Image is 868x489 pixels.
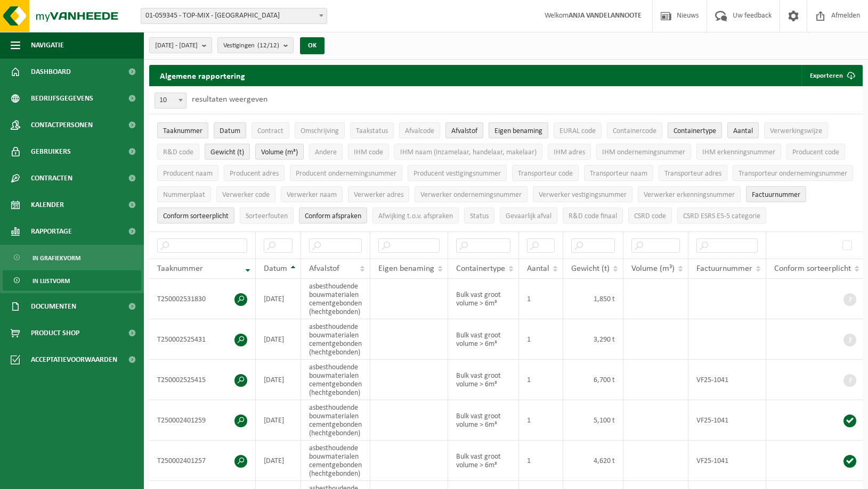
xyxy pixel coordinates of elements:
span: Factuurnummer [696,264,752,273]
span: Producent adres [230,170,279,178]
span: Transporteur adres [664,170,721,178]
span: IHM erkenningsnummer [702,148,775,156]
span: Rapportage [31,218,72,245]
button: NummerplaatNummerplaat: Activate to sort [157,186,211,202]
span: Eigen benaming [378,264,434,273]
span: Verwerker ondernemingsnummer [420,191,522,199]
button: Producent vestigingsnummerProducent vestigingsnummer: Activate to sort [408,165,507,181]
span: IHM naam (inzamelaar, handelaar, makelaar) [400,148,537,156]
span: Documenten [31,293,76,320]
td: T250002525431 [149,319,256,360]
button: StatusStatus: Activate to sort [464,208,494,223]
span: [DATE] - [DATE] [155,38,198,54]
td: asbesthoudende bouwmaterialen cementgebonden (hechtgebonden) [301,279,370,319]
span: In grafiekvorm [33,248,80,268]
span: Acceptatievoorwaarden [31,346,117,373]
button: FactuurnummerFactuurnummer: Activate to sort [746,186,806,202]
span: Gewicht (t) [571,264,610,273]
button: R&D codeR&amp;D code: Activate to sort [157,144,199,160]
button: AfvalcodeAfvalcode: Activate to sort [399,122,440,138]
span: Contracten [31,165,72,192]
span: 10 [155,93,186,108]
button: Gewicht (t)Gewicht (t): Activate to sort [205,144,250,160]
span: Afvalstof [451,127,477,135]
span: Verwerker vestigingsnummer [539,191,627,199]
td: 1 [519,400,563,441]
td: [DATE] [256,360,301,400]
span: Nummerplaat [163,191,205,199]
td: Bulk vast groot volume > 6m³ [448,400,519,441]
span: Gevaarlijk afval [506,212,551,220]
button: Verwerker codeVerwerker code: Activate to sort [216,186,275,202]
button: Verwerker adresVerwerker adres: Activate to sort [348,186,409,202]
button: Conform sorteerplicht : Activate to sort [157,208,234,223]
span: Omschrijving [301,127,339,135]
button: Exporteren [801,65,862,86]
button: Producent codeProducent code: Activate to sort [786,144,845,160]
button: IHM adresIHM adres: Activate to sort [548,144,591,160]
button: Producent adresProducent adres: Activate to sort [224,165,285,181]
span: Bedrijfsgegevens [31,85,93,112]
span: Dashboard [31,59,71,85]
span: Contract [257,127,283,135]
button: Verwerker vestigingsnummerVerwerker vestigingsnummer: Activate to sort [533,186,632,202]
span: Vestigingen [223,38,279,54]
span: IHM ondernemingsnummer [602,148,685,156]
a: In grafiekvorm [3,247,141,268]
td: [DATE] [256,441,301,481]
span: Verwerker code [222,191,270,199]
a: In lijstvorm [3,270,141,291]
span: Taaknummer [163,127,202,135]
button: Volume (m³)Volume (m³): Activate to sort [255,144,304,160]
span: Navigatie [31,32,64,59]
span: Verwerker naam [287,191,337,199]
td: 1 [519,319,563,360]
button: IHM erkenningsnummerIHM erkenningsnummer: Activate to sort [696,144,781,160]
td: Bulk vast groot volume > 6m³ [448,279,519,319]
button: TaakstatusTaakstatus: Activate to sort [350,122,394,138]
span: Sorteerfouten [246,212,288,220]
td: [DATE] [256,400,301,441]
span: 01-059345 - TOP-MIX - Oostende [141,9,327,23]
label: resultaten weergeven [192,95,267,104]
span: Conform afspraken [305,212,361,220]
span: Transporteur code [518,170,573,178]
span: In lijstvorm [33,271,70,291]
span: Aantal [527,264,549,273]
button: AfvalstofAfvalstof: Activate to sort [445,122,483,138]
span: Producent ondernemingsnummer [296,170,396,178]
button: Afwijking t.o.v. afsprakenAfwijking t.o.v. afspraken: Activate to sort [372,208,459,223]
button: Conform afspraken : Activate to sort [299,208,367,223]
td: asbesthoudende bouwmaterialen cementgebonden (hechtgebonden) [301,441,370,481]
td: T250002531830 [149,279,256,319]
td: [DATE] [256,319,301,360]
td: 4,620 t [563,441,623,481]
span: CSRD code [634,212,666,220]
span: Factuurnummer [752,191,800,199]
td: [DATE] [256,279,301,319]
span: Producent code [792,148,839,156]
button: Transporteur naamTransporteur naam: Activate to sort [584,165,653,181]
button: Verwerker ondernemingsnummerVerwerker ondernemingsnummer: Activate to sort [415,186,528,202]
button: DatumDatum: Activate to sort [214,122,246,138]
button: OK [300,37,325,54]
button: IHM codeIHM code: Activate to sort [348,144,389,160]
span: Verwerkingswijze [770,127,822,135]
span: CSRD ESRS E5-5 categorie [683,212,760,220]
span: Datum [264,264,287,273]
span: Afwijking t.o.v. afspraken [378,212,453,220]
span: R&D code [163,148,193,156]
span: Containercode [613,127,656,135]
td: T250002401257 [149,441,256,481]
td: T250002401259 [149,400,256,441]
span: R&D code finaal [569,212,617,220]
span: Gebruikers [31,138,71,165]
count: (12/12) [257,42,279,49]
td: Bulk vast groot volume > 6m³ [448,441,519,481]
button: Transporteur ondernemingsnummerTransporteur ondernemingsnummer : Activate to sort [733,165,853,181]
button: CSRD ESRS E5-5 categorieCSRD ESRS E5-5 categorie: Activate to sort [677,208,766,223]
span: Conform sorteerplicht [774,264,851,273]
td: asbesthoudende bouwmaterialen cementgebonden (hechtgebonden) [301,319,370,360]
button: Transporteur adresTransporteur adres: Activate to sort [659,165,727,181]
td: 1 [519,441,563,481]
